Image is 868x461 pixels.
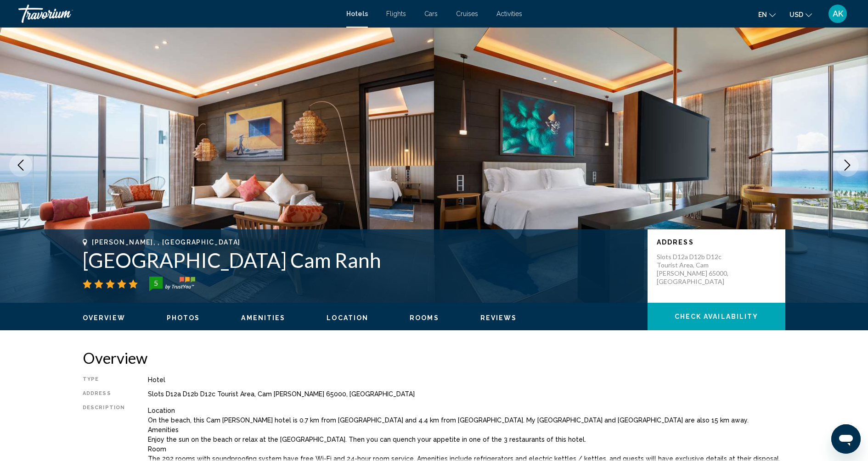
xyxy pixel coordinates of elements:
button: User Menu [826,4,850,23]
h2: Overview [83,349,785,367]
button: Rooms [410,314,439,322]
p: Slots D12a D12b D12c Tourist Area, Cam [PERSON_NAME] 65000, [GEOGRAPHIC_DATA] [657,253,730,286]
div: Type [83,376,125,383]
p: Address [657,239,776,246]
a: Hotels [346,10,368,17]
p: Enjoy the sun on the beach or relax at the [GEOGRAPHIC_DATA]. Then you can quench your appetite i... [148,436,785,443]
p: Amenities [148,426,785,433]
span: Overview [83,314,125,322]
a: Flights [386,10,406,17]
button: Check Availability [648,303,785,330]
span: en [758,11,767,18]
p: Room [148,445,785,453]
p: On the beach, this Cam [PERSON_NAME] hotel is 0.7 km from [GEOGRAPHIC_DATA] and 4.4 km from [GEOG... [148,417,785,424]
button: Reviews [480,314,517,322]
button: Overview [83,314,125,322]
h1: [GEOGRAPHIC_DATA] Cam Ranh [83,248,638,272]
a: Cruises [456,10,478,17]
img: trustyou-badge-hor.svg [149,277,195,291]
div: Slots D12a D12b D12c Tourist Area, Cam [PERSON_NAME] 65000, [GEOGRAPHIC_DATA] [148,390,785,398]
span: USD [789,11,803,18]
button: Next image [836,154,859,177]
span: Reviews [480,314,517,322]
span: [PERSON_NAME], , [GEOGRAPHIC_DATA] [92,239,241,246]
button: Change language [758,8,776,21]
iframe: Кнопка запуска окна обмена сообщениями [831,424,861,454]
button: Photos [167,314,200,322]
span: Check Availability [675,313,759,321]
button: Amenities [241,314,285,322]
span: Photos [167,314,200,322]
a: Travorium [18,5,337,23]
button: Change currency [789,8,812,21]
span: Location [327,314,368,322]
div: Hotel [148,376,785,383]
span: Amenities [241,314,285,322]
div: Address [83,390,125,398]
a: Cars [424,10,438,17]
div: 5 [147,278,165,289]
a: Activities [496,10,522,17]
span: AK [833,9,843,18]
span: Rooms [410,314,439,322]
button: Location [327,314,368,322]
button: Previous image [9,154,32,177]
p: Location [148,407,785,414]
